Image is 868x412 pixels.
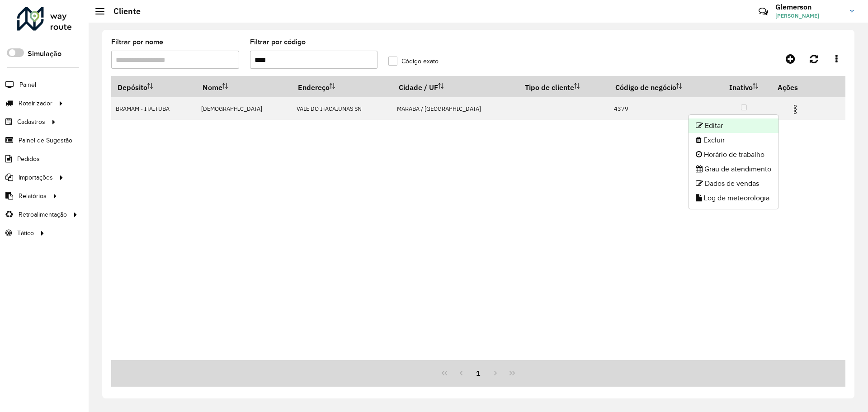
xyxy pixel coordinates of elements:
[298,83,330,92] font: Endereço
[778,83,798,92] font: Ações
[116,105,170,113] font: BRAMAM - ITAITUBA
[19,81,36,88] font: Painel
[201,105,262,113] font: [DEMOGRAPHIC_DATA]
[203,83,222,92] font: Nome
[401,58,439,65] font: Código exato
[19,211,67,218] font: Retroalimentação
[754,2,773,21] a: Contato Rápido
[704,194,769,202] font: Log de meteorologia
[704,165,771,173] font: Grau de atendimento
[399,83,438,92] font: Cidade / UF
[470,365,487,382] button: 1
[729,83,753,92] font: Inativo
[19,174,53,181] font: Importações
[250,38,306,46] font: Filtrar por código
[19,193,47,199] font: Relatórios
[614,105,628,113] font: 4379
[28,50,61,57] font: Simulação
[297,105,362,113] font: VALE DO ITACAIUNAS SN
[19,137,72,144] font: Painel de Sugestão
[19,100,52,107] font: Roteirizador
[118,83,147,92] font: Depósito
[113,6,141,16] font: Cliente
[704,151,764,158] font: Horário de trabalho
[17,230,34,237] font: Tático
[775,2,811,11] font: Glemerson
[615,83,676,92] font: Código de negócio
[775,12,819,19] font: [PERSON_NAME]
[525,83,574,92] font: Tipo de cliente
[705,122,723,129] font: Editar
[17,118,45,125] font: Cadastros
[111,38,163,46] font: Filtrar por nome
[476,369,481,378] font: 1
[705,180,759,187] font: Dados de vendas
[17,156,40,162] font: Pedidos
[397,105,481,113] font: MARABA / [GEOGRAPHIC_DATA]
[703,136,725,144] font: Excluir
